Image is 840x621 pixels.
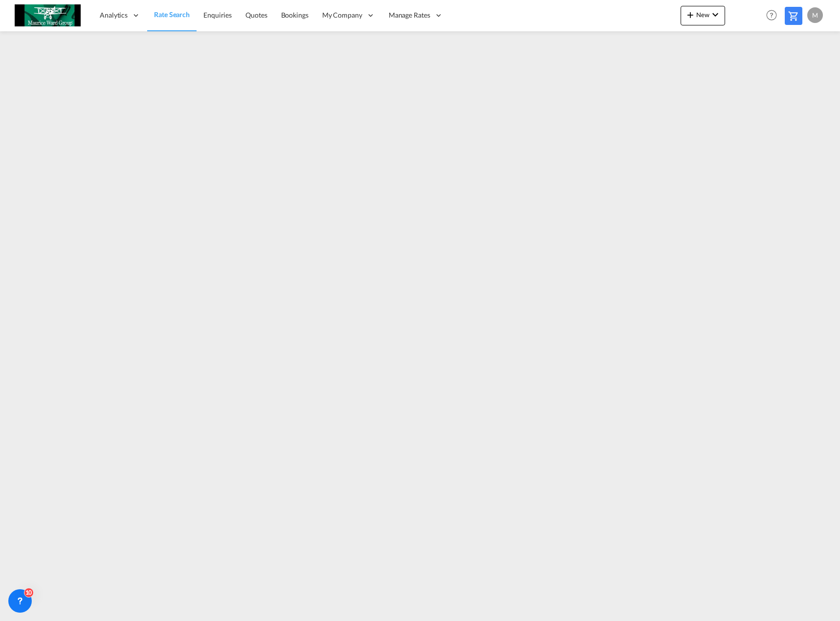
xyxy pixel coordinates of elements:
[100,10,128,20] span: Analytics
[807,7,823,23] div: M
[681,6,725,25] button: icon-plus 400-fgNewicon-chevron-down
[15,4,81,26] img: c6e8db30f5a511eea3e1ab7543c40fcc.jpg
[203,11,232,19] span: Enquiries
[245,11,267,19] span: Quotes
[685,11,721,19] span: New
[763,7,785,24] div: Help
[281,11,309,19] span: Bookings
[154,10,190,19] span: Rate Search
[763,7,780,23] span: Help
[389,10,430,20] span: Manage Rates
[709,9,721,21] md-icon: icon-chevron-down
[685,9,696,21] md-icon: icon-plus 400-fg
[322,10,362,20] span: My Company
